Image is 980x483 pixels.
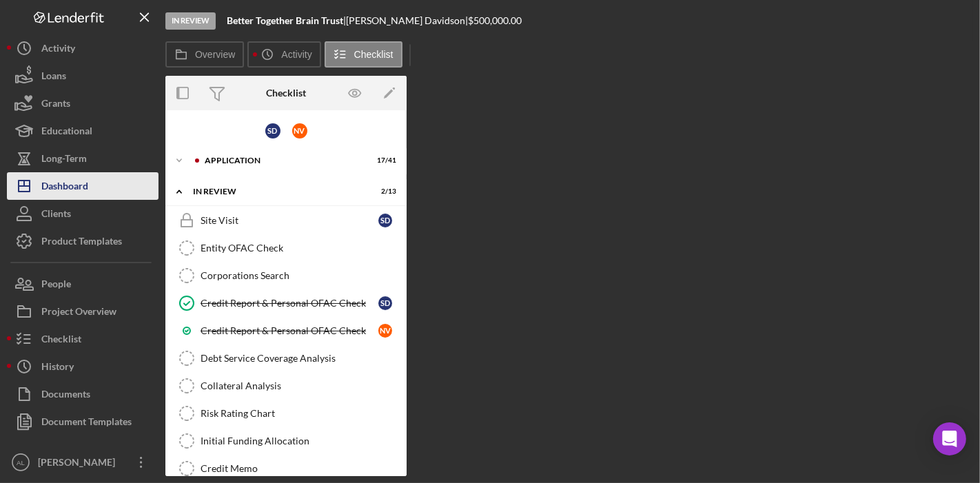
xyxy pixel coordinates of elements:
[41,298,116,329] div: Project Overview
[41,90,70,121] div: Grants
[7,145,159,172] button: Long-Term
[7,353,159,380] button: History
[227,14,343,26] b: Better Together Brain Trust
[165,41,244,68] button: Overview
[172,372,400,400] a: Collateral Analysis
[265,123,280,138] div: S D
[172,262,400,289] a: Corporations Search
[201,270,399,281] div: Corporations Search
[201,353,399,364] div: Debt Service Coverage Analysis
[41,270,71,301] div: People
[201,435,399,446] div: Initial Funding Allocation
[201,463,399,474] div: Credit Memo
[346,15,468,26] div: [PERSON_NAME] Davidson |
[172,317,400,345] a: Credit Report & Personal OFAC CheckNV
[201,325,378,336] div: Credit Report & Personal OFAC Check
[7,325,159,353] button: Checklist
[7,172,159,200] button: Dashboard
[266,88,306,99] div: Checklist
[201,380,399,391] div: Collateral Analysis
[201,215,378,226] div: Site Visit
[7,408,159,435] button: Document Templates
[34,449,124,480] div: [PERSON_NAME]
[7,380,159,408] button: Documents
[41,200,71,231] div: Clients
[247,41,320,68] button: Activity
[7,117,159,145] button: Educational
[7,227,159,255] button: Product Templates
[201,243,399,254] div: Entity OFAC Check
[378,324,392,338] div: N V
[7,90,159,117] button: Grants
[7,200,159,227] button: Clients
[371,187,396,196] div: 2 / 13
[172,427,400,455] a: Initial Funding Allocation
[7,62,159,90] button: Loans
[468,15,526,26] div: $500,000.00
[165,12,216,30] div: In Review
[41,145,87,176] div: Long-Term
[172,207,400,234] a: Site VisitSD
[281,49,312,60] label: Activity
[41,325,81,356] div: Checklist
[41,117,92,148] div: Educational
[205,156,362,165] div: Application
[227,15,346,26] div: |
[7,449,159,476] button: AL[PERSON_NAME]
[193,187,362,196] div: In Review
[41,34,75,65] div: Activity
[195,49,235,60] label: Overview
[201,408,399,419] div: Risk Rating Chart
[325,41,402,68] button: Checklist
[201,298,378,309] div: Credit Report & Personal OFAC Check
[7,270,159,298] button: People
[378,296,392,310] div: S D
[41,172,88,203] div: Dashboard
[41,408,132,439] div: Document Templates
[172,400,400,427] a: Risk Rating Chart
[172,234,400,262] a: Entity OFAC Check
[17,459,25,466] text: AL
[41,227,122,258] div: Product Templates
[292,123,307,138] div: N V
[41,380,90,411] div: Documents
[933,422,966,455] div: Open Intercom Messenger
[371,156,396,165] div: 17 / 41
[354,49,394,60] label: Checklist
[7,34,159,62] button: Activity
[172,345,400,372] a: Debt Service Coverage Analysis
[41,353,74,384] div: History
[378,214,392,227] div: S D
[172,455,400,482] a: Credit Memo
[172,289,400,317] a: Credit Report & Personal OFAC CheckSD
[7,298,159,325] button: Project Overview
[41,62,66,93] div: Loans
